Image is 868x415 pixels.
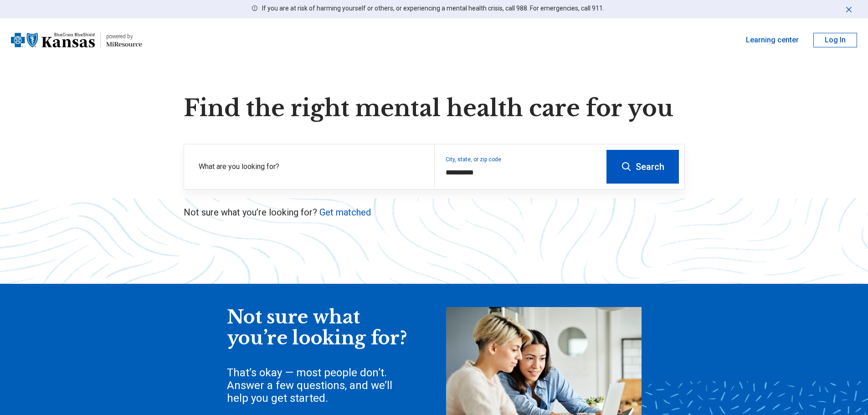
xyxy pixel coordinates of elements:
img: Blue Cross Blue Shield Kansas [11,29,95,51]
h1: Find the right mental health care for you [184,95,685,122]
div: That’s okay — most people don’t. Answer a few questions, and we’ll help you get started. [227,366,409,405]
div: powered by [106,32,142,41]
div: Not sure what you’re looking for? [227,307,409,348]
a: Learning center [746,35,799,46]
label: What are you looking for? [199,161,423,172]
a: Get matched [319,207,371,218]
p: Not sure what you’re looking for? [184,206,685,219]
button: Dismiss [844,4,853,15]
p: If you are at risk of harming yourself or others, or experiencing a mental health crisis, call 98... [262,4,604,13]
button: Log In [813,33,857,47]
button: Search [606,150,679,184]
a: Blue Cross Blue Shield Kansaspowered by [11,29,142,51]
